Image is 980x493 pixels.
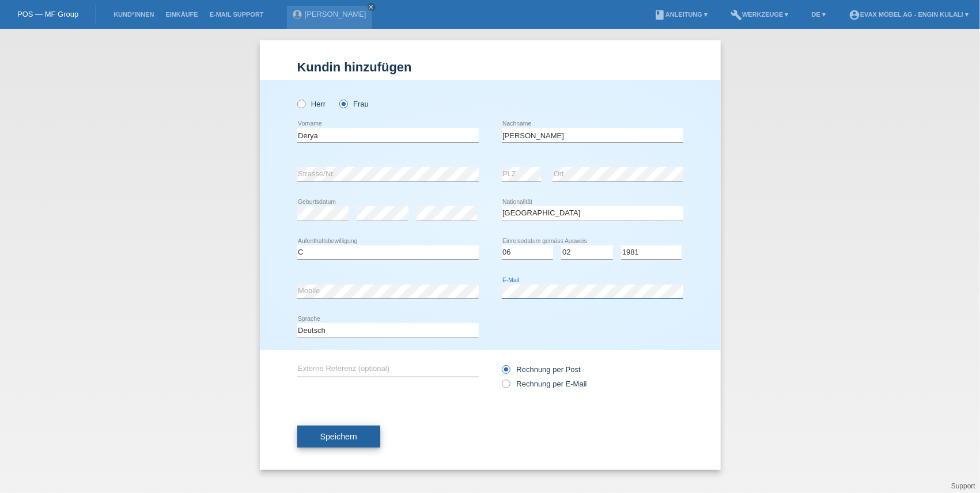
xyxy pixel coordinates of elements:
[502,365,509,380] input: Rechnung per Post
[806,11,831,18] a: DE ▾
[502,365,581,374] label: Rechnung per Post
[725,11,794,18] a: buildWerkzeuge ▾
[17,10,78,18] a: POS — MF Group
[305,10,366,18] a: [PERSON_NAME]
[297,60,683,74] h1: Kundin hinzufügen
[502,380,587,388] label: Rechnung per E-Mail
[297,100,305,107] input: Herr
[339,100,347,107] input: Frau
[502,380,509,394] input: Rechnung per E-Mail
[951,482,975,490] a: Support
[339,100,369,108] label: Frau
[368,3,376,11] a: close
[843,11,974,18] a: account_circleEVAX Möbel AG - Engin Kulali ▾
[654,9,665,21] i: book
[320,432,357,441] span: Speichern
[108,11,160,18] a: Kund*innen
[648,11,713,18] a: bookAnleitung ▾
[297,100,326,108] label: Herr
[849,9,860,21] i: account_circle
[204,11,270,18] a: E-Mail Support
[297,426,380,448] button: Speichern
[731,9,742,21] i: build
[369,4,374,10] i: close
[160,11,203,18] a: Einkäufe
